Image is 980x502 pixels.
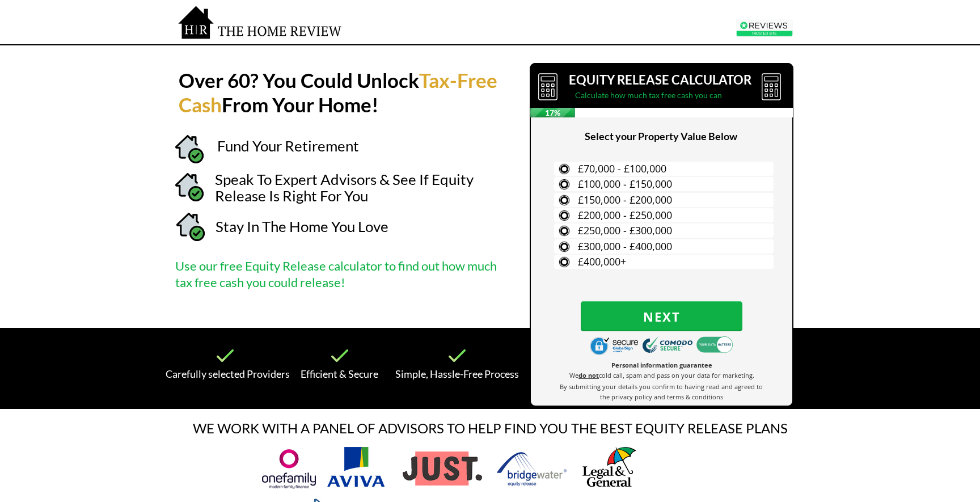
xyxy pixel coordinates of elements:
span: We cold call, spam and pass on your data for marketing. [569,371,754,379]
strong: Over 60? You Could Unlock [179,68,419,92]
span: Efficient & Secure [301,368,378,380]
strong: From Your Home! [222,92,379,116]
span: WE WORK WITH A PANEL OF ADVISORS TO HELP FIND YOU THE BEST EQUITY RELEASE PLANS [193,420,788,436]
span: Carefully selected Providers [166,368,290,380]
span: £250,000 - £300,000 [578,223,672,237]
span: £100,000 - £150,000 [578,177,672,191]
span: Use our free Equity Release calculator to find out how much tax free cash you could release! [175,258,497,290]
strong: do not [578,371,599,379]
span: Simple, Hassle-Free Process [395,368,519,380]
span: Select your Property Value Below [585,130,737,142]
span: EQUITY RELEASE CALCULATOR [569,72,751,87]
span: £200,000 - £250,000 [578,208,672,222]
span: Fund Your Retirement [217,137,359,155]
strong: Tax-Free Cash [179,68,497,116]
span: £70,000 - £100,000 [578,162,666,175]
span: £400,000+ [578,255,626,268]
span: Personal information guarantee [611,361,712,369]
span: Calculate how much tax free cash you can release [575,90,722,116]
span: Stay In The Home You Love [216,217,388,235]
span: £300,000 - £400,000 [578,239,672,253]
button: Next [581,301,742,331]
span: £150,000 - £200,000 [578,193,672,206]
span: Speak To Expert Advisors & See If Equity Release Is Right For You [215,170,474,205]
span: Next [581,309,742,324]
span: 17% [530,108,575,117]
span: By submitting your details you confirm to having read and agreed to the privacy policy and terms ... [560,382,763,401]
